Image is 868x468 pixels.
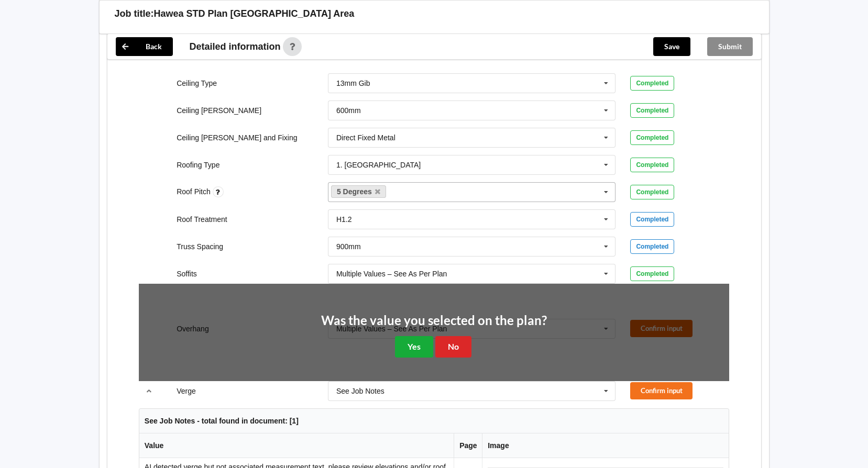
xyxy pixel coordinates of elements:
[177,79,217,87] label: Ceiling Type
[177,133,297,142] label: Ceiling [PERSON_NAME] and Fixing
[139,409,729,433] th: See Job Notes - total found in document: [1]
[336,270,447,277] div: Multiple Values – See As Per Plan
[190,42,281,51] span: Detailed information
[630,239,674,254] div: Completed
[630,158,674,172] div: Completed
[116,37,173,56] button: Back
[177,270,197,278] label: Soffits
[454,433,482,458] th: Page
[630,130,674,145] div: Completed
[395,336,433,358] button: Yes
[336,243,361,250] div: 900mm
[139,433,454,458] th: Value
[630,266,674,281] div: Completed
[336,134,395,141] div: Direct Fixed Metal
[336,216,352,223] div: H1.2
[321,313,547,329] h2: Was the value you selected on the plan?
[630,103,674,118] div: Completed
[177,187,212,196] label: Roof Pitch
[336,107,361,114] div: 600mm
[177,161,219,169] label: Roofing Type
[336,387,384,395] div: See Job Notes
[482,433,729,458] th: Image
[331,185,386,198] a: 5 Degrees
[630,212,674,227] div: Completed
[177,242,223,251] label: Truss Spacing
[630,185,674,199] div: Completed
[336,80,370,87] div: 13mm Gib
[177,106,261,115] label: Ceiling [PERSON_NAME]
[630,382,693,399] button: Confirm input
[115,8,154,20] h3: Job title:
[177,215,227,224] label: Roof Treatment
[630,76,674,91] div: Completed
[177,387,196,395] label: Verge
[435,336,471,358] button: No
[336,161,421,169] div: 1. [GEOGRAPHIC_DATA]
[154,8,355,20] h3: Hawea STD Plan [GEOGRAPHIC_DATA] Area
[653,37,690,56] button: Save
[139,382,159,400] button: reference-toggle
